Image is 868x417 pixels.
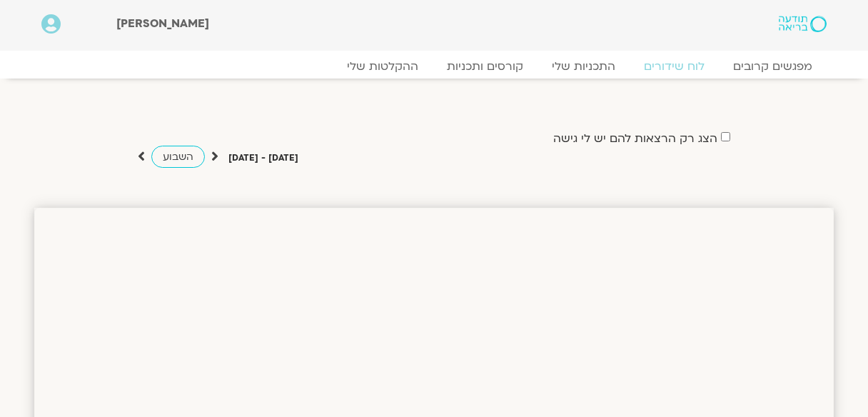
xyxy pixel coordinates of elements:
a: ההקלטות שלי [333,59,433,74]
a: קורסים ותכניות [433,59,538,74]
a: לוח שידורים [630,59,719,74]
span: השבוע [163,150,193,164]
label: הצג רק הרצאות להם יש לי גישה [553,132,717,145]
nav: Menu [41,59,827,74]
a: השבוע [151,146,205,168]
span: [PERSON_NAME] [116,16,209,31]
p: [DATE] - [DATE] [228,151,298,166]
a: התכניות שלי [538,59,630,74]
a: מפגשים קרובים [719,59,827,74]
